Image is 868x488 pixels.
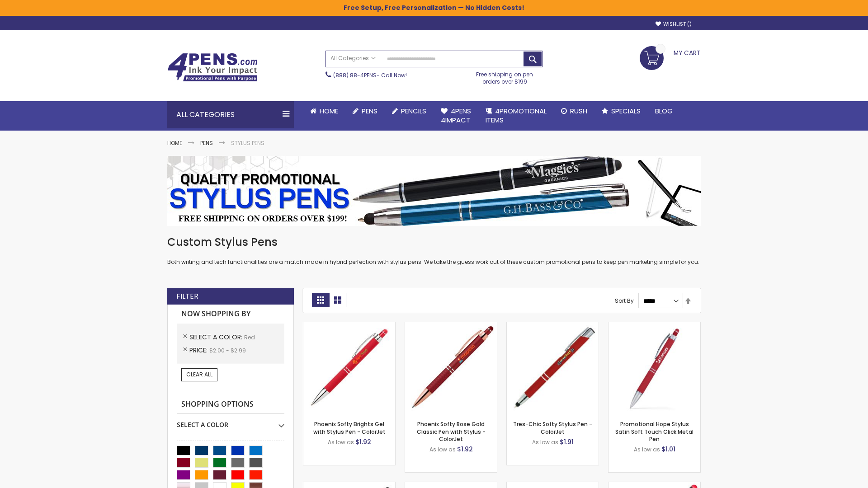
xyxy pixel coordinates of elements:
[200,139,213,147] a: Pens
[209,347,246,354] span: $2.00 - $2.99
[345,101,385,121] a: Pens
[333,71,407,79] span: - Call Now!
[434,101,478,131] a: 4Pens4impact
[320,106,338,116] span: Home
[328,438,354,446] span: As low as
[303,322,395,414] img: Phoenix Softy Brights Gel with Stylus Pen - ColorJet-Red
[615,420,693,442] a: Promotional Hope Stylus Satin Soft Touch Click Metal Pen
[189,333,244,342] span: Select A Color
[167,235,701,249] h1: Custom Stylus Pens
[594,101,648,121] a: Specials
[609,322,700,329] a: Promotional Hope Stylus Satin Soft Touch Click Metal Pen-Red
[405,322,497,329] a: Phoenix Softy Rose Gold Classic Pen with Stylus - ColorJet-Red
[405,322,497,414] img: Phoenix Softy Rose Gold Classic Pen with Stylus - ColorJet-Red
[609,322,700,414] img: Promotional Hope Stylus Satin Soft Touch Click Metal Pen-Red
[167,101,294,128] div: All Categories
[176,291,198,301] strong: Filter
[554,101,594,121] a: Rush
[417,420,486,442] a: Phoenix Softy Rose Gold Classic Pen with Stylus - ColorJet
[303,322,395,329] a: Phoenix Softy Brights Gel with Stylus Pen - ColorJet-Red
[312,293,329,307] strong: Grid
[648,101,680,121] a: Blog
[467,67,543,85] div: Free shipping on pen orders over $199
[570,106,587,116] span: Rush
[385,101,434,121] a: Pencils
[655,106,673,116] span: Blog
[303,101,345,121] a: Home
[532,438,558,446] span: As low as
[167,235,701,266] div: Both writing and tech functionalities are a match made in hybrid perfection with stylus pens. We ...
[167,53,258,82] img: 4Pens Custom Pens and Promotional Products
[478,101,554,131] a: 4PROMOTIONALITEMS
[507,322,599,414] img: Tres-Chic Softy Stylus Pen - ColorJet-Red
[656,21,692,28] a: Wishlist
[189,346,209,355] span: Price
[177,305,284,324] strong: Now Shopping by
[513,420,592,435] a: Tres-Chic Softy Stylus Pen - ColorJet
[244,333,255,341] span: Red
[441,106,471,125] span: 4Pens 4impact
[330,55,376,62] span: All Categories
[186,371,212,378] span: Clear All
[401,106,426,116] span: Pencils
[167,156,701,226] img: Stylus Pens
[611,106,641,116] span: Specials
[167,139,182,147] a: Home
[429,446,456,453] span: As low as
[231,139,264,147] strong: Stylus Pens
[507,322,599,329] a: Tres-Chic Softy Stylus Pen - ColorJet-Red
[177,395,284,414] strong: Shopping Options
[457,445,473,454] span: $1.92
[177,414,284,429] div: Select A Color
[634,446,660,453] span: As low as
[333,71,377,79] a: (888) 88-4PENS
[326,51,380,66] a: All Categories
[313,420,386,435] a: Phoenix Softy Brights Gel with Stylus Pen - ColorJet
[486,106,547,125] span: 4PROMOTIONAL ITEMS
[362,106,377,116] span: Pens
[615,297,634,305] label: Sort By
[560,437,574,446] span: $1.91
[181,368,217,381] a: Clear All
[355,437,371,446] span: $1.92
[661,445,675,454] span: $1.01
